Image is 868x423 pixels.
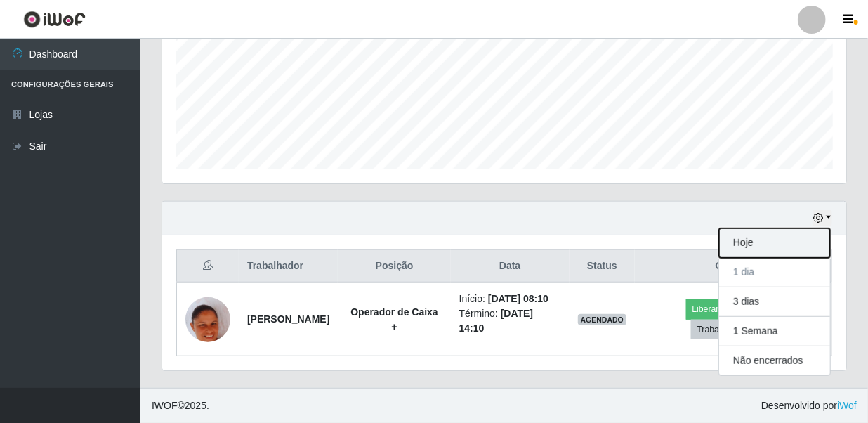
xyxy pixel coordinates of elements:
li: Início: [459,292,561,306]
th: Posição [338,250,450,283]
span: AGENDADO [578,314,627,325]
th: Trabalhador [239,250,338,283]
button: Hoje [719,228,830,258]
th: Data [451,250,570,283]
th: Opções [635,250,831,283]
li: Término: [459,306,561,336]
strong: [PERSON_NAME] [247,313,329,325]
button: 1 dia [719,258,830,287]
span: Desenvolvido por [761,398,857,413]
button: Trabalhador Faltou [691,320,776,339]
button: Não encerrados [719,346,830,375]
time: [DATE] 08:10 [488,293,548,304]
span: © 2025 . [152,398,209,413]
button: 3 dias [719,287,830,317]
span: IWOF [152,400,178,411]
img: CoreUI Logo [23,11,86,28]
strong: Operador de Caixa + [350,306,438,332]
img: 1639421974212.jpeg [185,280,230,360]
button: 1 Semana [719,317,830,346]
a: iWof [837,400,857,411]
button: Liberar para Trabalho [686,299,781,319]
th: Status [570,250,636,283]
